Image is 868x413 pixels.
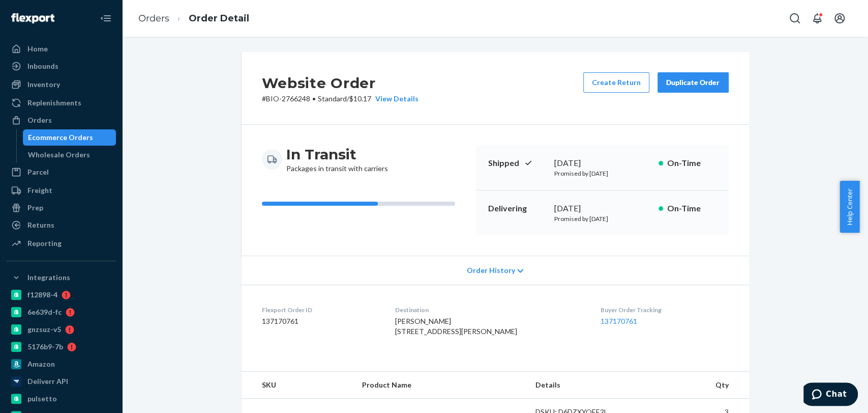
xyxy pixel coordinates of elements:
[554,157,650,169] div: [DATE]
[318,94,347,103] span: Standard
[27,307,62,317] div: 6e639d-fc
[286,145,388,174] div: Packages in transit with carriers
[27,342,63,352] div: 5176b9-7b
[601,306,729,314] dt: Buyer Order Tracking
[28,150,90,160] div: Wholesale Orders
[829,8,850,29] button: Open account menu
[6,182,116,199] a: Freight
[27,98,81,108] div: Replenishments
[554,169,650,178] p: Promised by [DATE]
[6,356,116,372] a: Amazon
[6,164,116,180] a: Parcel
[6,339,116,355] a: 5176b9-7b
[657,72,729,93] button: Duplicate Order
[27,394,57,404] div: pulsetto
[583,72,649,93] button: Create Return
[27,115,52,125] div: Orders
[803,382,858,408] iframe: Opens a widget where you can chat to one of our agents
[6,76,116,93] a: Inventory
[262,94,418,104] p: # BIO-2766248 / $10.17
[639,372,749,399] th: Qty
[6,321,116,338] a: gnzsuz-v5
[242,372,354,399] th: SKU
[840,181,859,233] button: Help Center
[6,391,116,407] a: pulsetto
[6,200,116,216] a: Prep
[262,72,418,94] h2: Website Order
[395,317,517,336] span: [PERSON_NAME] [STREET_ADDRESS][PERSON_NAME]
[138,13,169,24] a: Orders
[11,13,54,23] img: Flexport logo
[27,185,52,196] div: Freight
[554,203,650,214] div: [DATE]
[27,167,49,177] div: Parcel
[312,94,316,103] span: •
[554,214,650,223] p: Promised by [DATE]
[27,238,62,249] div: Reporting
[27,359,55,369] div: Amazon
[371,94,418,104] button: View Details
[96,8,116,29] button: Close Navigation
[23,147,116,163] a: Wholesale Orders
[6,304,116,320] a: 6e639d-fc
[27,220,54,230] div: Returns
[262,316,379,326] dd: 137170761
[601,317,637,325] a: 137170761
[807,8,827,29] button: Open notifications
[488,157,546,169] p: Shipped
[27,44,48,54] div: Home
[666,77,720,88] div: Duplicate Order
[395,306,584,314] dt: Destination
[189,13,249,24] a: Order Detail
[354,372,527,399] th: Product Name
[6,287,116,303] a: f12898-4
[667,157,716,169] p: On-Time
[785,8,805,29] button: Open Search Box
[27,324,61,335] div: gnzsuz-v5
[488,203,546,214] p: Delivering
[527,372,639,399] th: Details
[6,95,116,111] a: Replenishments
[27,376,68,387] div: Deliverr API
[667,203,716,214] p: On-Time
[130,4,257,34] ol: breadcrumbs
[6,235,116,252] a: Reporting
[27,272,70,283] div: Integrations
[27,203,43,213] div: Prep
[28,132,93,143] div: Ecommerce Orders
[23,129,116,146] a: Ecommerce Orders
[262,306,379,314] dt: Flexport Order ID
[27,61,58,71] div: Inbounds
[6,217,116,233] a: Returns
[27,79,60,90] div: Inventory
[6,112,116,128] a: Orders
[27,290,57,300] div: f12898-4
[466,265,515,276] span: Order History
[6,373,116,390] a: Deliverr API
[286,145,388,163] h3: In Transit
[6,269,116,286] button: Integrations
[6,58,116,74] a: Inbounds
[6,41,116,57] a: Home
